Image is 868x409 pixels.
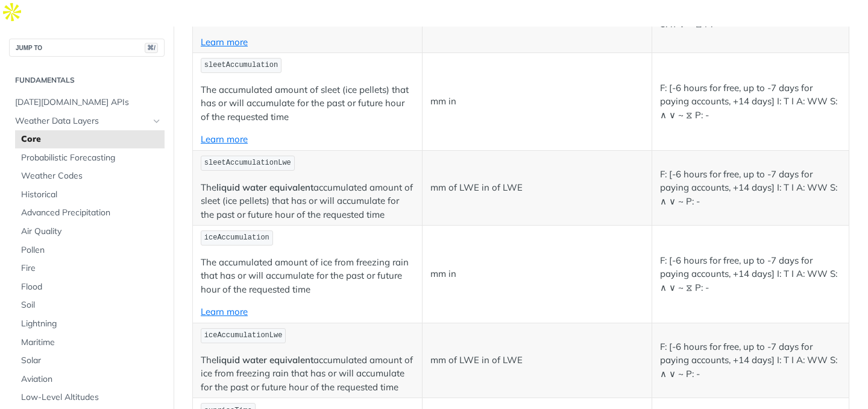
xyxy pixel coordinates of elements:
a: Weather Data LayersHide subpages for Weather Data Layers [9,112,165,130]
a: Core [15,130,165,148]
p: F: [-6 hours for free, up to -7 days for paying accounts, +14 days] I: T I A: WW S: ∧ ∨ ~ P: - [660,168,841,209]
p: mm of LWE in of LWE [430,181,644,195]
a: Historical [15,186,165,204]
span: [DATE][DOMAIN_NAME] APIs [15,97,162,109]
p: mm in [430,267,644,281]
a: Flood [15,278,165,296]
span: Soil [21,299,162,311]
span: Solar [21,355,162,367]
p: F: [-6 hours for free, up to -7 days for paying accounts, +14 days] I: T I A: WW S: ∧ ∨ ~ P: - [660,340,841,381]
a: Air Quality [15,223,165,241]
span: Low-Level Altitudes [21,392,162,404]
span: Air Quality [21,226,162,238]
span: Weather Codes [21,170,162,182]
a: Soil [15,296,165,314]
span: Aviation [21,373,162,385]
a: [DATE][DOMAIN_NAME] APIs [9,94,165,112]
strong: liquid water equivalent [216,182,313,193]
span: Flood [21,281,162,293]
p: The accumulated amount of ice from freezing rain that has or will accumulate for the past or futu... [201,354,414,395]
a: Maritime [15,334,165,352]
p: The accumulated amount of ice from freezing rain that has or will accumulate for the past or futu... [201,256,414,297]
span: iceAccumulationLwe [204,331,283,340]
p: mm of LWE in of LWE [430,354,644,367]
a: Aviation [15,370,165,388]
a: Advanced Precipitation [15,204,165,222]
a: Probabilistic Forecasting [15,149,165,167]
a: Pollen [15,241,165,259]
span: ⌘/ [145,43,158,53]
span: Maritime [21,337,162,349]
button: JUMP TO⌘/ [9,39,165,57]
a: Learn more [201,36,248,48]
h2: Fundamentals [9,75,165,86]
button: Hide subpages for Weather Data Layers [152,116,162,126]
span: Probabilistic Forecasting [21,152,162,164]
p: The accumulated amount of sleet (ice pellets) that has or will accumulate for the past or future ... [201,181,414,222]
span: Weather Data Layers [15,115,149,127]
span: Historical [21,189,162,201]
span: sleetAccumulationLwe [204,159,291,167]
p: The accumulated amount of sleet (ice pellets) that has or will accumulate for the past or future ... [201,83,414,124]
a: Learn more [201,306,248,317]
a: Lightning [15,315,165,333]
p: F: [-6 hours for free, up to -7 days for paying accounts, +14 days] I: T I A: WW S: ∧ ∨ ~ ⧖ P: - [660,81,841,122]
span: Core [21,133,162,145]
span: sleetAccumulation [204,61,278,69]
a: Low-Level Altitudes [15,388,165,407]
span: Pollen [21,244,162,256]
p: mm in [430,95,644,109]
a: Solar [15,352,165,370]
a: Weather Codes [15,167,165,185]
span: iceAccumulation [204,233,269,242]
span: Lightning [21,318,162,330]
p: F: [-6 hours for free, up to -7 days for paying accounts, +14 days] I: T I A: WW S: ∧ ∨ ~ ⧖ P: - [660,254,841,295]
span: Fire [21,262,162,274]
a: Fire [15,259,165,277]
span: Advanced Precipitation [21,207,162,219]
a: Learn more [201,133,248,145]
strong: liquid water equivalent [216,354,313,366]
